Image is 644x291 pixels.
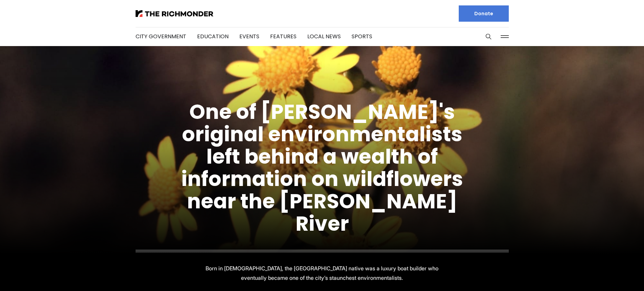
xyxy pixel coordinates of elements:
img: The Richmonder [136,10,213,17]
iframe: portal-trigger [587,258,644,291]
p: Born in [DEMOGRAPHIC_DATA], the [GEOGRAPHIC_DATA] native was a luxury boat builder who eventually... [202,264,443,283]
a: City Government [136,33,186,40]
a: Local News [307,33,341,40]
a: Donate [459,5,509,22]
a: Events [239,33,259,40]
a: One of [PERSON_NAME]'s original environmentalists left behind a wealth of information on wildflow... [181,98,463,238]
a: Education [197,33,229,40]
button: Search this site [483,32,494,42]
a: Features [270,33,296,40]
a: Sports [352,33,372,40]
